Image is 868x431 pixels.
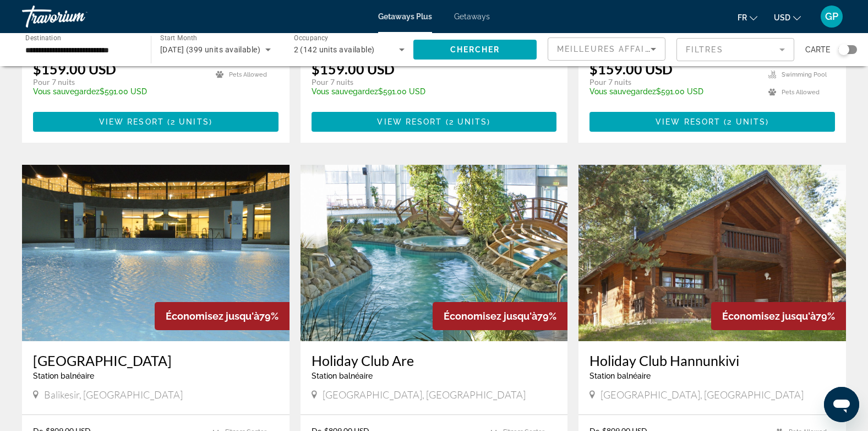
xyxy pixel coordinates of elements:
span: View Resort [99,117,164,126]
button: Change currency [774,9,801,25]
span: Vous sauvegardez [589,87,656,96]
div: 79% [711,302,846,330]
a: Getaways Plus [378,12,432,21]
span: ( ) [443,117,491,126]
span: [GEOGRAPHIC_DATA], [GEOGRAPHIC_DATA] [323,389,526,401]
img: 2940E01X.jpg [578,165,846,341]
span: Meilleures affaires [557,45,663,53]
span: fr [738,13,747,22]
span: Chercher [450,45,500,54]
span: View Resort [656,117,720,126]
span: Économisez jusqu'à [166,310,259,322]
span: Swimming Pool [782,71,827,78]
p: $591.00 USD [33,87,205,96]
span: [GEOGRAPHIC_DATA], [GEOGRAPHIC_DATA] [600,389,804,401]
button: Filter [676,37,794,62]
p: $591.00 USD [589,87,757,96]
span: Pets Allowed [229,71,267,78]
span: [DATE] (399 units available) [160,45,260,54]
iframe: Bouton de lancement de la fenêtre de messagerie [824,387,859,422]
span: Économisez jusqu'à [444,310,537,322]
span: Occupancy [294,34,329,42]
a: [GEOGRAPHIC_DATA] [33,352,279,369]
p: Pour 7 nuits [589,77,757,87]
button: Change language [738,9,757,25]
div: 79% [433,302,567,330]
span: Station balnéaire [589,371,651,380]
span: Vous sauvegardez [312,87,378,96]
mat-select: Sort by [557,42,656,56]
img: DH79O01X.jpg [22,165,290,341]
a: Getaways [454,12,490,21]
span: USD [774,13,790,22]
button: View Resort(2 units) [312,112,557,132]
span: 2 units [449,117,488,126]
p: $159.00 USD [589,61,673,77]
span: Balikesir, [GEOGRAPHIC_DATA] [44,389,183,401]
a: Holiday Club Hannunkivi [589,352,835,369]
span: Carte [805,42,830,57]
button: User Menu [817,5,846,28]
span: GP [825,11,838,22]
span: Pets Allowed [782,89,820,96]
button: View Resort(2 units) [33,112,279,132]
a: Holiday Club Are [312,352,557,369]
span: View Resort [377,117,442,126]
span: ( ) [164,117,212,126]
p: $159.00 USD [312,61,395,77]
span: Vous sauvegardez [33,87,100,96]
span: 2 units [171,117,209,126]
span: ( ) [720,117,769,126]
span: Économisez jusqu'à [722,310,816,322]
p: Pour 7 nuits [33,77,205,87]
img: 7791O01X.jpg [301,165,568,341]
button: View Resort(2 units) [589,112,835,132]
span: Destination [25,34,61,41]
p: $591.00 USD [312,87,487,96]
p: $159.00 USD [33,61,116,77]
button: Chercher [413,40,537,60]
p: Pour 7 nuits [312,77,487,87]
a: Travorium [22,2,132,31]
span: Station balnéaire [33,371,94,380]
span: Start Month [160,34,197,42]
span: 2 (142 units available) [294,45,375,54]
div: 79% [155,302,290,330]
span: Station balnéaire [312,371,373,380]
span: 2 units [727,117,766,126]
